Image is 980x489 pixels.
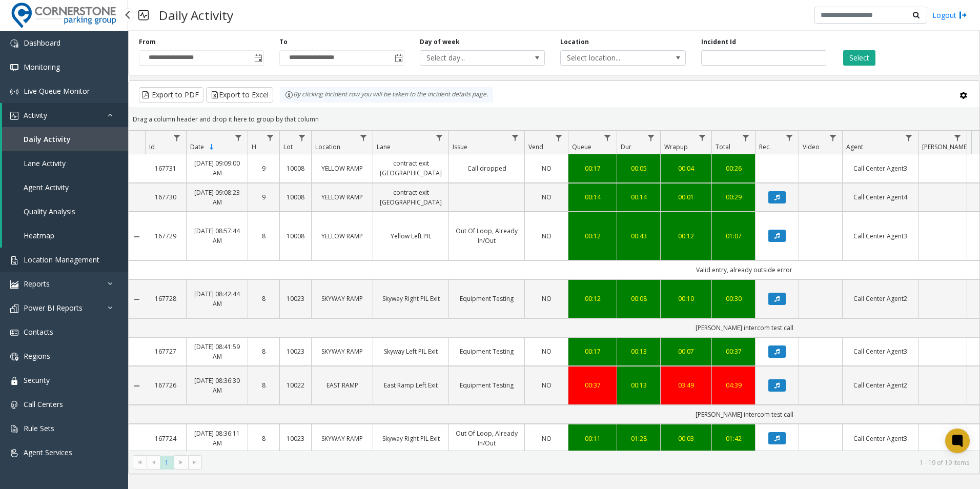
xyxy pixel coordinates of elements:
[379,380,442,390] a: East Ramp Left Exit
[24,158,66,168] span: Lane Activity
[393,51,404,65] span: Toggle popup
[849,434,912,443] a: Call Center Agent3
[696,131,709,145] a: Wrapup Filter Menu
[254,192,273,202] a: 9
[959,10,967,21] img: logout
[531,231,562,241] a: NO
[151,294,180,303] a: 167728
[531,192,562,202] a: NO
[379,188,442,207] a: contract exit [GEOGRAPHIC_DATA]
[667,164,705,173] a: 00:04
[420,51,520,65] span: Select day...
[24,303,83,313] span: Power BI Reports
[2,175,128,199] a: Agent Activity
[190,142,204,151] span: Date
[455,429,518,448] a: Out Of Loop, Already In/Out
[286,231,305,241] a: 10008
[2,199,128,223] a: Quality Analysis
[826,131,840,145] a: Video Filter Menu
[561,51,660,65] span: Select location...
[24,327,53,337] span: Contacts
[623,164,654,173] a: 00:05
[10,112,18,120] img: 'icon'
[718,347,749,356] a: 00:37
[10,401,18,409] img: 'icon'
[286,294,305,303] a: 10023
[759,142,771,151] span: Rec.
[716,142,730,151] span: Total
[318,294,366,303] a: SKYWAY RAMP
[193,158,241,178] a: [DATE] 09:09:00 AM
[252,51,263,65] span: Toggle popup
[279,37,288,47] label: To
[849,192,912,202] a: Call Center Agent4
[318,434,366,443] a: SKYWAY RAMP
[667,192,705,202] a: 00:01
[252,142,256,151] span: H
[151,434,180,443] a: 167724
[315,142,340,151] span: Location
[667,347,705,356] div: 00:07
[254,231,273,241] a: 8
[24,86,90,96] span: Live Queue Monitor
[560,37,589,47] label: Location
[10,88,18,96] img: 'icon'
[193,376,241,395] a: [DATE] 08:36:30 AM
[24,279,50,289] span: Reports
[283,142,293,151] span: Lot
[193,342,241,361] a: [DATE] 08:41:59 AM
[286,192,305,202] a: 10008
[151,231,180,241] a: 167729
[10,256,18,264] img: 'icon'
[280,87,493,103] div: By clicking Incident row you will be taken to the incident details page.
[10,377,18,385] img: 'icon'
[129,110,979,128] div: Drag a column header and drop it here to group by that column
[151,380,180,390] a: 167726
[254,380,273,390] a: 8
[575,192,610,202] a: 00:14
[623,434,654,443] div: 01:28
[208,458,969,467] kendo-pager-info: 1 - 19 of 19 items
[623,380,654,390] a: 00:13
[575,294,610,303] div: 00:12
[286,380,305,390] a: 10022
[193,226,241,246] a: [DATE] 08:57:44 AM
[623,231,654,241] div: 00:43
[542,164,552,173] span: NO
[575,347,610,356] a: 00:17
[718,434,749,443] a: 01:42
[932,10,967,21] a: Logout
[129,131,979,451] div: Data table
[542,294,552,303] span: NO
[623,192,654,202] a: 00:14
[254,434,273,443] a: 8
[379,231,442,241] a: Yellow Left PIL
[318,231,366,241] a: YELLOW RAMP
[24,399,63,409] span: Call Centers
[531,434,562,443] a: NO
[531,347,562,356] a: NO
[455,164,518,173] a: Call dropped
[667,380,705,390] div: 03:49
[285,91,293,99] img: infoIcon.svg
[379,294,442,303] a: Skyway Right PIL Exit
[572,142,591,151] span: Queue
[575,231,610,241] a: 00:12
[601,131,615,145] a: Queue Filter Menu
[151,192,180,202] a: 167730
[10,39,18,48] img: 'icon'
[149,142,155,151] span: Id
[849,164,912,173] a: Call Center Agent3
[718,380,749,390] a: 04:39
[575,164,610,173] div: 00:17
[138,3,149,28] img: pageIcon
[139,37,156,47] label: From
